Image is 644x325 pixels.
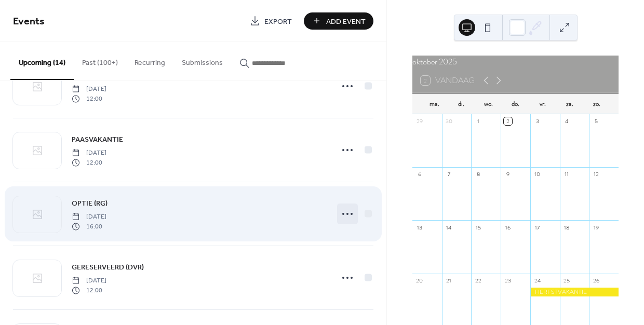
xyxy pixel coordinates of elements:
button: Submissions [173,42,231,79]
span: GERESERVEERD (DVR) [72,262,144,273]
div: 18 [563,223,571,231]
button: Past (100+) [74,42,126,79]
span: [DATE] [72,276,106,286]
div: oktober 2025 [412,56,619,68]
span: PAASVAKANTIE [72,134,123,145]
div: 13 [415,223,423,231]
div: 12 [592,170,600,178]
div: 30 [445,117,453,125]
a: GERESERVEERD (DVR) [72,261,144,273]
span: [DATE] [72,85,106,94]
div: 22 [474,277,482,285]
div: 4 [563,117,571,125]
div: 19 [592,223,600,231]
div: 29 [415,117,423,125]
button: Recurring [126,42,173,79]
div: di. [448,93,475,114]
span: [DATE] [72,212,106,222]
span: OPTIE (RG) [72,198,108,209]
div: 7 [445,170,453,178]
div: ma. [421,93,448,114]
div: 26 [592,277,600,285]
div: 23 [504,277,512,285]
div: 10 [533,170,541,178]
div: 24 [533,277,541,285]
span: [DATE] [72,148,106,158]
div: do. [502,93,529,114]
div: zo. [583,93,610,114]
div: 20 [415,277,423,285]
span: Export [264,16,292,27]
div: 5 [592,117,600,125]
div: 25 [563,277,571,285]
a: Export [242,12,300,30]
span: 12:00 [72,158,106,167]
a: PAASVAKANTIE [72,133,123,145]
div: 15 [474,223,482,231]
div: HERFSTVAKANTIE [530,288,619,296]
div: 21 [445,277,453,285]
span: Add Event [326,16,366,27]
span: 16:00 [72,222,106,231]
div: za. [556,93,583,114]
div: 17 [533,223,541,231]
div: 16 [504,223,512,231]
button: Upcoming (14) [10,42,74,80]
div: 8 [474,170,482,178]
span: 12:00 [72,94,106,103]
span: Events [13,11,45,32]
div: 9 [504,170,512,178]
div: wo. [475,93,502,114]
div: 14 [445,223,453,231]
div: 2 [504,117,512,125]
div: 11 [563,170,571,178]
button: Add Event [304,12,373,30]
div: 1 [474,117,482,125]
div: 6 [415,170,423,178]
span: 12:00 [72,286,106,295]
div: 3 [533,117,541,125]
a: OPTIE (RG) [72,197,108,209]
div: vr. [529,93,556,114]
